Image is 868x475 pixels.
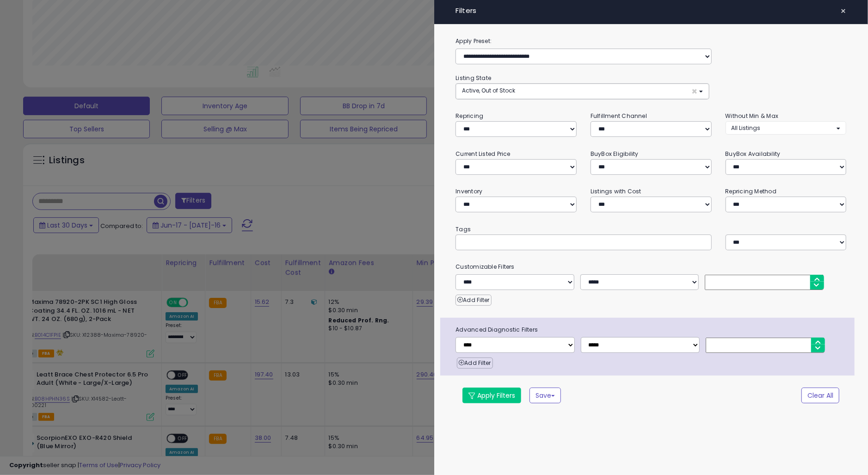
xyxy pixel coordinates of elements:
small: Fulfillment Channel [591,112,647,120]
small: Inventory [456,187,482,195]
button: Add Filter [457,358,492,369]
small: Without Min & Max [726,112,779,120]
small: BuyBox Eligibility [591,150,639,158]
small: Repricing [456,112,483,120]
label: Apply Preset: [449,36,853,46]
span: Active, Out of Stock [462,86,515,94]
small: Listings with Cost [591,187,641,195]
h4: Filters [456,7,846,15]
small: Current Listed Price [456,150,510,158]
button: Save [529,388,561,403]
button: Active, Out of Stock × [456,84,709,99]
button: Add Filter [456,295,491,306]
small: Listing State [456,74,491,82]
small: Customizable Filters [449,262,853,272]
small: Repricing Method [726,187,777,195]
span: × [840,5,846,18]
button: Clear All [801,388,839,403]
button: Apply Filters [462,388,521,403]
button: × [837,5,850,18]
small: Tags [449,224,853,234]
span: × [691,86,697,96]
button: All Listings [726,121,847,135]
small: BuyBox Availability [726,150,781,158]
span: Advanced Diagnostic Filters [449,325,855,335]
span: All Listings [732,124,761,132]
